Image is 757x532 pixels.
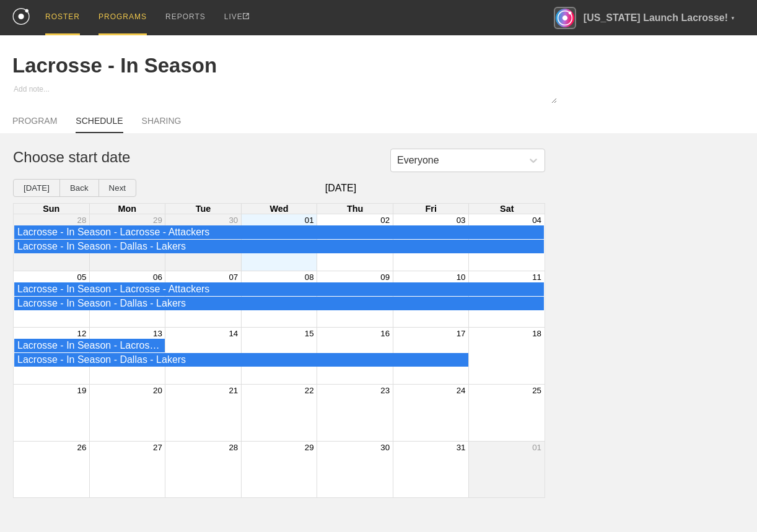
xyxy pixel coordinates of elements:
[17,340,162,351] div: Lacrosse - In Season - Lacrosse - Attackers
[196,204,211,214] span: Tue
[98,179,136,197] button: Next
[77,216,87,225] button: 28
[457,273,466,282] button: 10
[76,116,123,133] a: SCHEDULE
[380,329,390,338] button: 16
[17,227,541,238] div: Lacrosse - In Season - Lacrosse - Attackers
[43,204,59,214] span: Sun
[229,386,238,395] button: 21
[13,149,532,166] h1: Choose start date
[17,241,541,252] div: Lacrosse - In Season - Dallas - Lakers
[13,179,60,197] button: [DATE]
[77,443,87,452] button: 26
[380,443,390,452] button: 30
[532,216,541,225] button: 04
[136,183,545,194] span: [DATE]
[305,273,314,282] button: 08
[229,329,238,338] button: 14
[500,204,514,214] span: Sat
[305,386,314,395] button: 22
[17,298,541,309] div: Lacrosse - In Season - Dallas - Lakers
[77,273,87,282] button: 05
[153,443,162,452] button: 27
[17,284,541,295] div: Lacrosse - In Season - Lacrosse - Attackers
[229,273,238,282] button: 07
[347,204,363,214] span: Thu
[730,14,735,24] div: ▼
[532,443,541,452] button: 01
[59,179,99,197] button: Back
[305,443,314,452] button: 29
[397,155,439,166] div: Everyone
[532,273,541,282] button: 11
[17,354,465,365] div: Lacrosse - In Season - Dallas - Lakers
[532,386,541,395] button: 25
[12,8,30,25] img: logo
[380,216,390,225] button: 02
[305,329,314,338] button: 15
[695,473,757,532] iframe: Chat Widget
[457,216,466,225] button: 03
[13,203,545,498] div: Month View
[305,216,314,225] button: 01
[12,116,57,132] a: PROGRAM
[77,386,87,395] button: 19
[153,273,162,282] button: 06
[457,329,466,338] button: 17
[425,204,436,214] span: Fri
[142,116,182,132] a: SHARING
[380,273,390,282] button: 09
[380,386,390,395] button: 23
[153,329,162,338] button: 13
[554,7,576,29] img: Florida Launch Lacrosse!
[153,216,162,225] button: 29
[153,386,162,395] button: 20
[457,386,466,395] button: 24
[457,443,466,452] button: 31
[229,443,238,452] button: 28
[77,329,87,338] button: 12
[118,204,137,214] span: Mon
[269,204,288,214] span: Wed
[532,329,541,338] button: 18
[229,216,238,225] button: 30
